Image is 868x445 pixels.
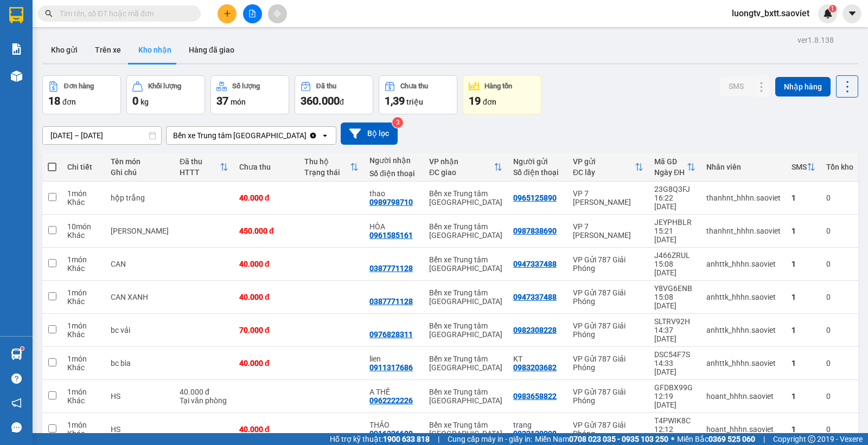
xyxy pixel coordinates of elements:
[392,117,403,128] sup: 3
[513,354,562,363] div: KT
[111,227,169,235] div: THÙNG SƠN
[823,9,833,18] img: icon-new-feature
[483,98,496,106] span: đơn
[42,37,86,63] button: Kho gửi
[654,293,695,310] div: 15:08 [DATE]
[67,198,100,207] div: Khác
[513,168,562,177] div: Số điện thoại
[792,425,815,434] div: 1
[573,354,643,372] div: VP Gửi 787 Giải Phóng
[11,398,22,408] span: notification
[301,94,340,107] span: 360.000
[239,163,293,171] div: Chưa thu
[369,388,418,396] div: A THẾ
[369,198,413,207] div: 0989798710
[709,435,755,443] strong: 0369 525 060
[239,425,293,434] div: 40.000 đ
[111,157,169,166] div: Tên món
[43,127,161,144] input: Select a date range.
[111,168,169,177] div: Ghi chú
[111,392,169,401] div: HS
[11,349,22,360] img: warehouse-icon
[369,264,413,273] div: 0387771128
[429,222,502,240] div: Bến xe Trung tâm [GEOGRAPHIC_DATA]
[67,429,100,438] div: Khác
[48,94,60,107] span: 18
[67,330,100,339] div: Khác
[42,75,121,114] button: Đơn hàng18đơn
[654,251,695,260] div: J466ZRUL
[654,317,695,326] div: SLTRV92H
[826,425,853,434] div: 0
[130,37,180,63] button: Kho nhận
[573,388,643,405] div: VP Gửi 787 Giải Phóng
[429,388,502,405] div: Bến xe Trung tâm [GEOGRAPHIC_DATA]
[792,392,815,401] div: 1
[573,421,643,438] div: VP Gửi 787 Giải Phóng
[723,7,818,20] span: luongtv_bxtt.saoviet
[429,354,502,372] div: Bến xe Trung tâm [GEOGRAPHIC_DATA]
[429,321,502,339] div: Bến xe Trung tâm [GEOGRAPHIC_DATA]
[243,4,262,23] button: file-add
[369,189,418,198] div: thao
[706,326,781,334] div: anhttk_hhhn.saoviet
[654,425,695,442] div: 12:12 [DATE]
[111,359,169,367] div: bc bìa
[706,194,781,202] div: thanhnt_hhhn.saoviet
[148,82,181,90] div: Khối lượng
[111,260,169,268] div: CAN
[248,10,256,17] span: file-add
[216,94,228,107] span: 37
[111,326,169,334] div: bc vải
[706,227,781,235] div: thanhnt_hhhn.saoviet
[64,82,94,90] div: Đơn hàng
[406,98,423,106] span: triệu
[424,153,508,182] th: Toggle SortBy
[11,373,22,384] span: question-circle
[792,194,815,202] div: 1
[469,94,481,107] span: 19
[438,433,439,445] span: |
[706,260,781,268] div: anhttk_hhhn.saoviet
[826,326,853,334] div: 0
[111,425,169,434] div: HS
[792,227,815,235] div: 1
[67,231,100,240] div: Khác
[513,194,557,202] div: 0965125890
[67,255,100,264] div: 1 món
[111,194,169,202] div: hộp trắng
[826,260,853,268] div: 0
[792,260,815,268] div: 1
[573,255,643,273] div: VP Gửi 787 Giải Phóng
[86,37,130,63] button: Trên xe
[330,433,430,445] span: Hỗ trợ kỹ thuật:
[513,157,562,166] div: Người gửi
[569,435,668,443] strong: 0708 023 035 - 0935 103 250
[369,354,418,363] div: lien
[67,421,100,429] div: 1 món
[239,293,293,301] div: 40.000 đ
[239,326,293,334] div: 70.000 đ
[369,363,413,372] div: 0911317686
[826,359,853,367] div: 0
[535,433,668,445] span: Miền Nam
[239,260,293,268] div: 40.000 đ
[847,9,857,18] span: caret-down
[369,330,413,339] div: 0976828311
[826,194,853,202] div: 0
[67,222,100,231] div: 10 món
[654,284,695,293] div: Y8VG6ENB
[573,189,643,207] div: VP 7 [PERSON_NAME]
[654,392,695,409] div: 12:19 [DATE]
[180,396,228,405] div: Tại văn phòng
[775,77,831,96] button: Nhập hàng
[173,130,307,141] div: Bến xe Trung tâm [GEOGRAPHIC_DATA]
[369,169,418,178] div: Số điện thoại
[831,5,834,12] span: 1
[654,227,695,244] div: 15:21 [DATE]
[340,98,344,106] span: đ
[321,131,329,140] svg: open
[792,359,815,367] div: 1
[295,75,373,114] button: Đã thu360.000đ
[429,288,502,306] div: Bến xe Trung tâm [GEOGRAPHIC_DATA]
